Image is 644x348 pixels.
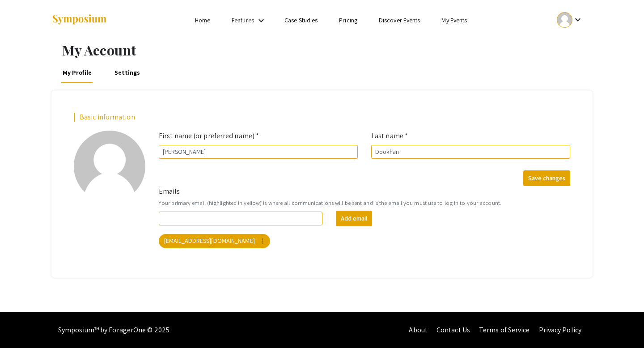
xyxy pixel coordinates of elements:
div: Symposium™ by ForagerOne © 2025 [58,312,169,348]
app-email-chip: Your primary email [157,232,272,250]
h2: Basic information [74,113,570,121]
img: Symposium by ForagerOne [51,14,107,26]
a: Discover Events [379,16,420,24]
a: Privacy Policy [539,325,581,335]
button: Expand account dropdown [547,10,593,30]
a: Contact Us [436,325,470,335]
button: Add email [336,211,372,226]
a: Terms of Service [479,325,530,335]
mat-chip: [EMAIL_ADDRESS][DOMAIN_NAME] [159,234,270,248]
a: Features [232,16,254,24]
iframe: Chat [7,308,38,341]
a: My Profile [61,62,93,83]
mat-icon: Expand account dropdown [572,14,583,25]
mat-chip-list: Your emails [159,232,570,250]
small: Your primary email (highlighted in yellow) is where all communications will be sent and is the em... [159,199,570,207]
a: Settings [113,62,142,83]
a: My Events [441,16,467,24]
a: Home [195,16,210,24]
mat-icon: Expand Features list [256,15,267,26]
label: Emails [159,186,180,197]
button: Save changes [523,170,570,186]
a: About [409,325,428,335]
label: Last name * [371,131,408,141]
label: First name (or preferred name) * [159,131,259,141]
h1: My Account [62,42,593,58]
a: Pricing [339,16,357,24]
mat-icon: more_vert [258,237,267,245]
a: Case Studies [284,16,318,24]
